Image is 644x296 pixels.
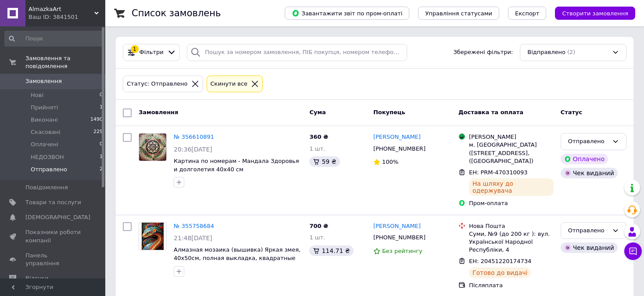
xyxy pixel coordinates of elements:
span: Показники роботи компанії [25,228,81,244]
span: Замовлення [139,109,178,116]
div: Cкинути все [209,79,250,89]
span: 2 [100,166,103,173]
a: Створити замовлення [546,10,635,16]
span: Cума [309,109,326,116]
a: Алмазная мозаика (вышивка) Яркая змея, 40х50см, полная выкладка, квадратные камни, на подрамнике [174,246,301,269]
div: Нова Пошта [469,222,554,230]
div: Чек виданий [561,168,618,178]
input: Пошук [4,31,104,47]
div: 59 ₴ [309,156,340,167]
span: Збережені фільтри: [453,48,513,57]
span: Експорт [515,10,540,17]
span: ЕН: 20451220174734 [469,258,531,264]
span: 0 [100,141,103,148]
button: Завантажити звіт по пром-оплаті [285,7,409,20]
a: Картина по номерам - Мандала Здоровья и долголетия 40х40 см [174,158,299,173]
span: Статус [561,109,583,116]
span: 1 [100,104,103,112]
div: Післяплата [469,282,554,289]
button: Експорт [508,7,547,20]
span: Панель управління [25,252,81,267]
div: Отправлено [568,226,608,235]
span: 229 [93,128,103,136]
input: Пошук за номером замовлення, ПІБ покупця, номером телефону, Email, номером накладної [187,44,407,61]
div: Статус: Отправлено [125,79,190,89]
span: ЕН: PRM-470310093 [469,169,528,176]
span: Товари та послуги [25,199,81,206]
span: [DEMOGRAPHIC_DATA] [25,213,90,221]
img: Фото товару [139,134,166,161]
span: Нові [31,91,43,99]
button: Чат з покупцем [624,242,642,260]
span: Замовлення [25,77,62,85]
span: Замовлення та повідомлення [25,54,105,70]
span: Оплачені [31,141,58,148]
div: [PHONE_NUMBER] [372,232,427,243]
button: Створити замовлення [555,7,635,20]
div: Оплачено [561,154,608,164]
div: Готово до видачі [469,267,531,278]
a: Фото товару [139,133,167,161]
span: 100% [382,159,398,165]
div: 114.71 ₴ [309,245,353,256]
span: Завантажити звіт по пром-оплаті [292,9,402,17]
div: Чек виданий [561,242,618,253]
span: 1490 [90,116,103,124]
span: AlmazkaArt [29,5,94,13]
a: [PERSON_NAME] [373,222,421,231]
span: 1 шт. [309,145,325,152]
div: Пром-оплата [469,199,554,207]
div: На шляху до одержувача [469,178,554,196]
button: Управління статусами [418,7,499,20]
span: Фільтри [140,48,164,57]
span: 360 ₴ [309,134,328,140]
a: № 356610891 [174,134,214,140]
span: Покупець [373,109,405,116]
span: 1 [100,153,103,161]
span: 0 [100,91,103,99]
span: 20:36[DATE] [174,146,212,153]
span: 1 шт. [309,234,325,241]
span: НЕДОЗВОН [31,153,64,161]
span: Прийняті [31,104,58,112]
div: 1 [131,45,139,53]
div: [PHONE_NUMBER] [372,143,427,155]
span: Отправлено [31,166,67,173]
div: Ваш ID: 3841501 [29,13,105,21]
div: м. [GEOGRAPHIC_DATA] ([STREET_ADDRESS], ([GEOGRAPHIC_DATA]) [469,141,554,165]
div: Отправлено [568,137,608,146]
span: Без рейтингу [382,248,422,254]
img: Фото товару [142,223,164,250]
h1: Список замовлень [132,8,221,18]
a: Фото товару [139,222,167,250]
span: 21:48[DATE] [174,235,212,242]
a: [PERSON_NAME] [373,133,421,141]
a: № 355758684 [174,223,214,229]
div: Суми, №9 (до 200 кг ): вул. Української Народної Республіки, 4 [469,230,554,254]
span: Створити замовлення [562,10,628,17]
span: 700 ₴ [309,223,328,229]
div: [PERSON_NAME] [469,133,554,141]
span: Доставка та оплата [458,109,523,116]
span: (2) [567,49,575,55]
span: Виконані [31,116,58,124]
span: Відправлено [527,48,565,57]
span: Управління статусами [425,10,492,17]
span: Відгуки [25,274,48,282]
span: Скасовані [31,128,61,136]
span: Повідомлення [25,184,68,191]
